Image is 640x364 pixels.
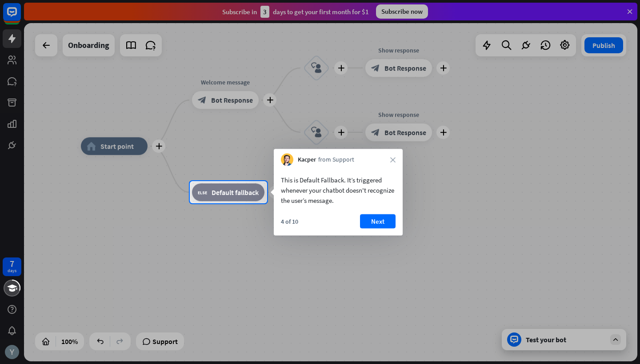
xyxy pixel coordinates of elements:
[298,155,316,164] span: Kacper
[198,188,207,197] i: block_fallback
[7,4,34,30] button: Open LiveChat chat widget
[212,188,259,197] span: Default fallback
[318,155,354,164] span: from Support
[390,157,396,162] i: close
[281,218,298,226] div: 4 of 10
[360,214,396,229] button: Next
[281,175,396,206] div: This is Default Fallback. It’s triggered whenever your chatbot doesn't recognize the user’s message.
